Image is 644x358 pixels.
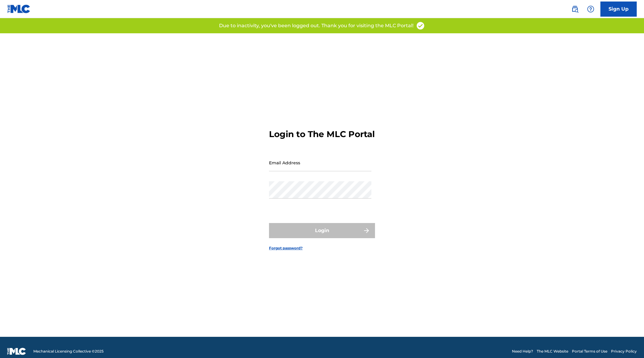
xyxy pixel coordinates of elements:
[571,5,579,13] img: search
[33,349,104,354] span: Mechanical Licensing Collective © 2025
[7,5,31,13] img: MLC Logo
[569,3,581,15] a: Public Search
[416,21,425,30] img: access
[219,22,413,29] p: Due to inactivity, you've been logged out. Thank you for visiting the MLC Portal!
[587,5,594,13] img: help
[512,349,533,354] a: Need Help?
[537,349,568,354] a: The MLC Website
[269,129,375,140] h3: Login to The MLC Portal
[611,349,637,354] a: Privacy Policy
[585,3,597,15] div: Help
[600,2,637,17] a: Sign Up
[7,348,26,355] img: logo
[269,245,303,251] a: Forgot password?
[572,349,607,354] a: Portal Terms of Use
